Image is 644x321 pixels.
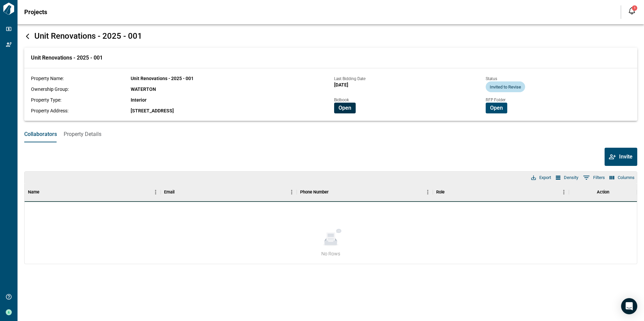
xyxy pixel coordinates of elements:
[18,126,644,142] div: base tabs
[334,103,356,113] button: Open
[164,183,174,202] div: Email
[151,187,161,197] button: Menu
[31,108,68,113] span: Property Address:
[597,183,609,202] div: Action
[131,108,174,113] span: [STREET_ADDRESS]
[334,98,349,102] span: Bidbook
[581,172,607,183] button: Show filters
[64,131,101,138] span: Property Details
[24,9,47,15] span: Projects
[608,173,636,182] button: Select columns
[31,55,103,61] span: Unit Renovations - 2025 - 001
[621,298,637,314] div: Open Intercom Messenger
[619,153,633,160] span: Invite
[559,187,569,197] button: Menu
[174,187,184,197] button: Sort
[31,76,64,81] span: Property Name:
[131,86,156,92] span: WATERTON
[334,104,356,111] a: Open
[423,187,433,197] button: Menu
[339,105,351,111] span: Open
[433,183,569,202] div: Role
[329,187,338,197] button: Sort
[486,104,507,111] a: Open
[486,98,506,102] span: RFP Folder
[25,183,161,202] div: Name
[31,97,61,103] span: Property Type:
[490,105,503,111] span: Open
[334,76,365,81] span: Last Bidding Date
[486,76,497,81] span: Status
[297,183,433,202] div: Phone Number
[34,31,142,41] span: Unit Renovations - 2025 - 001
[626,5,637,16] button: Open notification feed
[287,187,297,197] button: Menu
[131,97,147,103] span: Interior
[28,183,39,202] div: Name
[569,183,637,202] div: Action
[334,82,348,87] span: [DATE]
[486,84,525,90] span: Invited to Revise
[300,183,329,202] div: Phone Number
[554,173,580,182] button: Density
[605,148,637,166] button: Invite
[39,187,49,197] button: Sort
[161,183,297,202] div: Email
[436,183,445,202] div: Role
[445,187,454,197] button: Sort
[24,131,57,138] span: Collaborators
[321,250,340,257] span: No Rows
[486,103,507,113] button: Open
[634,6,636,10] span: 1
[529,173,553,182] button: Export
[131,76,194,81] span: Unit Renovations - 2025 - 001
[31,86,69,92] span: Ownership Group:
